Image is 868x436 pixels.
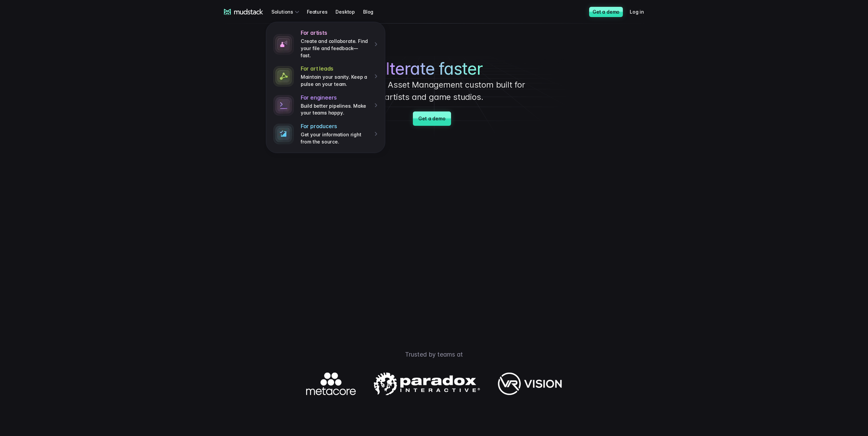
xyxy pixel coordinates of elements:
[363,5,381,18] a: Blog
[301,123,370,130] h4: For producers
[301,131,370,145] p: Get your information right from the source.
[413,111,451,126] a: Get a demo
[270,91,381,120] a: For engineersBuild better pipelines. Make your teams happy.
[270,62,381,91] a: For art leadsMaintain your sanity. Keep a pulse on your team.
[2,124,6,128] input: Work with outsourced artists?
[332,79,536,103] p: with Digital Asset Management custom built for artists and game studios.
[301,65,370,72] h4: For art leads
[306,373,562,395] img: Logos of companies using mudstack.
[589,7,623,17] a: Get a demo
[114,0,139,6] span: Last name
[270,26,381,62] a: For artistsCreate and collaborate. Find your file and feedback— fast.
[273,95,294,116] img: stylized terminal icon
[273,34,294,55] img: spray paint icon
[224,9,263,15] a: mudstack logo
[273,66,294,87] img: connected dots icon
[335,5,363,18] a: Desktop
[273,124,294,144] img: stylized terminal icon
[8,123,79,129] span: Work with outsourced artists?
[301,94,370,101] h4: For engineers
[301,74,370,88] p: Maintain your sanity. Keep a pulse on your team.
[114,56,146,62] span: Art team size
[195,350,673,359] p: Trusted by teams at
[630,5,652,18] a: Log in
[301,38,370,59] p: Create and collaborate. Find your file and feedback— fast.
[270,120,381,148] a: For producersGet your information right from the source.
[307,5,335,18] a: Features
[301,103,370,117] p: Build better pipelines. Make your teams happy.
[386,59,483,79] span: Iterate faster
[271,5,301,18] div: Solutions
[301,29,370,36] h4: For artists
[114,28,133,34] span: Job title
